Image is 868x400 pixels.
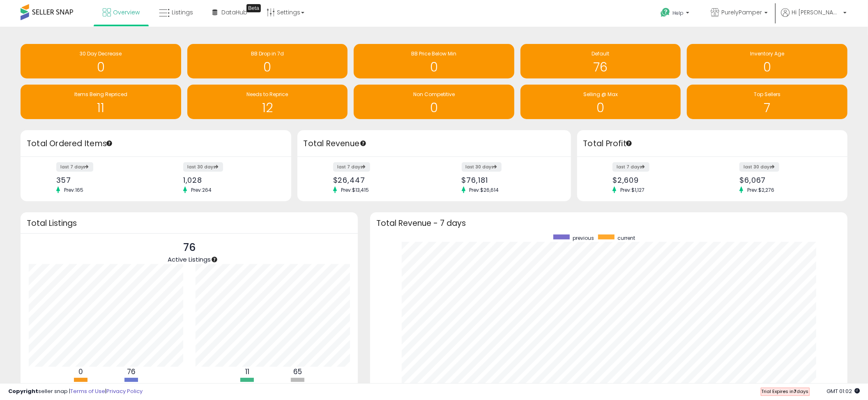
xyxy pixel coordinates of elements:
a: Help [654,1,698,27]
h1: 0 [525,101,677,115]
div: Tooltip anchor [211,256,218,263]
div: Tooltip anchor [246,4,261,12]
a: BB Drop in 7d 0 [187,44,348,78]
h1: 7 [691,101,843,115]
div: $26,447 [333,176,428,184]
div: 357 [56,176,150,184]
span: Prev: $1,127 [616,186,649,193]
span: Top Sellers [754,91,781,98]
b: 11 [245,367,249,377]
span: Active Listings [168,255,211,264]
p: 76 [168,240,211,255]
span: PurelyPamper [721,8,762,16]
div: Tooltip anchor [106,140,113,147]
h3: Total Ordered Items [27,138,285,149]
span: previous [573,234,594,241]
span: Help [672,9,684,16]
a: Default 76 [520,44,681,78]
span: Hi [PERSON_NAME] [792,8,841,16]
div: Tooltip anchor [359,140,367,147]
a: Needs to Reprice 12 [187,85,348,119]
a: Top Sellers 7 [687,85,847,119]
h1: 11 [25,101,177,115]
label: last 7 days [612,162,649,172]
span: Needs to Reprice [246,91,288,98]
h3: Total Listings [27,220,352,226]
strong: Copyright [8,387,38,395]
span: Prev: 264 [187,186,216,193]
span: DataHub [221,8,247,16]
a: 30 Day Decrease 0 [21,44,181,78]
span: current [617,234,635,241]
h1: 0 [191,60,344,74]
h1: 0 [25,60,177,74]
span: Trial Expires in days [762,388,809,395]
span: BB Price Below Min [411,50,456,57]
h3: Total Revenue - 7 days [376,220,841,226]
a: BB Price Below Min 0 [354,44,514,78]
label: last 30 days [739,162,779,172]
div: seller snap | | [8,388,143,395]
span: Items Being Repriced [74,91,127,98]
b: 65 [293,367,302,377]
span: Overview [113,8,140,16]
i: Get Help [660,7,670,18]
h3: Total Profit [583,138,842,149]
span: BB Drop in 7d [251,50,284,57]
h1: 0 [358,60,510,74]
label: last 30 days [183,162,223,172]
span: 30 Day Decrease [80,50,122,57]
a: Items Being Repriced 11 [21,85,181,119]
a: Hi [PERSON_NAME] [781,8,847,27]
h1: 0 [358,101,510,115]
span: Prev: $13,415 [337,186,373,193]
span: Prev: 165 [60,186,87,193]
span: Selling @ Max [583,91,618,98]
a: Terms of Use [70,387,105,395]
b: 76 [127,367,136,377]
a: Inventory Age 0 [687,44,847,78]
div: Tooltip anchor [625,140,633,147]
div: $2,609 [612,176,706,184]
div: 1,028 [183,176,277,184]
a: Selling @ Max 0 [520,85,681,119]
span: Prev: $26,614 [465,186,503,193]
h1: 0 [691,60,843,74]
h1: 12 [191,101,344,115]
b: 7 [794,388,797,395]
h3: Total Revenue [304,138,565,149]
a: Privacy Policy [106,387,143,395]
span: Listings [172,8,193,16]
h1: 76 [525,60,677,74]
div: $76,181 [462,176,557,184]
span: 2025-10-6 01:02 GMT [827,387,860,395]
span: Non Competitive [413,91,455,98]
span: Default [592,50,610,57]
span: Inventory Age [750,50,784,57]
span: Prev: $2,276 [743,186,778,193]
div: $6,067 [739,176,833,184]
label: last 7 days [56,162,93,172]
label: last 7 days [333,162,370,172]
a: Non Competitive 0 [354,85,514,119]
b: 0 [78,367,83,377]
label: last 30 days [462,162,502,172]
